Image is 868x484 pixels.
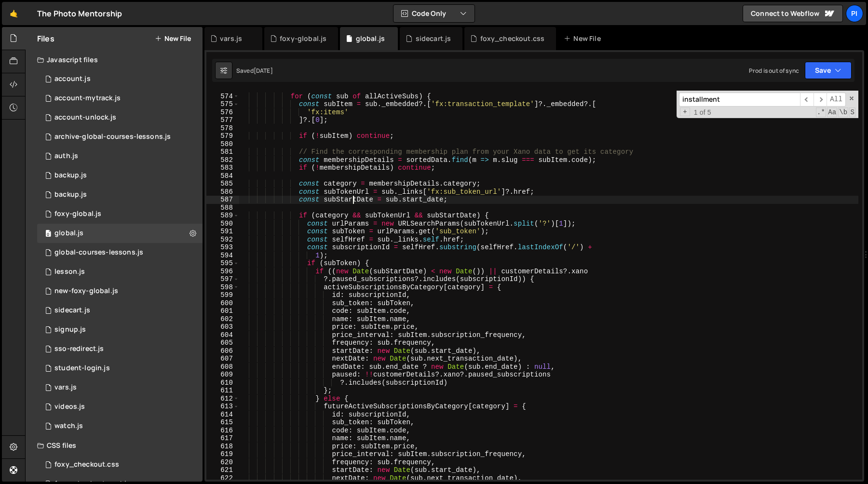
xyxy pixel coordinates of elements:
div: 13533/42246.js [37,397,203,417]
div: 586 [206,188,239,196]
div: 620 [206,458,239,467]
div: 592 [206,236,239,244]
div: 607 [206,355,239,363]
div: 609 [206,371,239,379]
div: account-unlock.js [54,113,116,122]
div: 617 [206,434,239,443]
div: 13533/43446.js [37,301,203,320]
div: 13533/34220.js [37,69,203,89]
div: Prod is out of sync [749,67,799,75]
a: Connect to Webflow [743,5,843,22]
div: auth.js [54,152,78,161]
div: 588 [206,204,239,212]
div: 610 [206,379,239,387]
div: 575 [206,100,239,108]
div: 619 [206,450,239,458]
div: 616 [206,427,239,435]
div: 13533/34219.js [37,204,203,224]
div: [DATE] [254,67,273,75]
div: 595 [206,259,239,268]
div: 604 [206,331,239,339]
div: 614 [206,411,239,419]
div: new-foxy-global.js [54,287,118,296]
div: 622 [206,474,239,483]
div: 13533/38527.js [37,417,203,436]
div: 13533/35472.js [37,262,203,282]
div: 589 [206,212,239,220]
div: 606 [206,347,239,355]
div: 600 [206,299,239,308]
div: 587 [206,196,239,204]
div: 603 [206,323,239,331]
div: 13533/38507.css [37,455,203,474]
div: 581 [206,148,239,156]
div: 13533/45031.js [37,166,203,185]
span: RegExp Search [816,108,826,117]
div: 13533/43968.js [37,127,203,147]
div: vars.js [54,383,77,392]
div: student-login.js [54,364,110,373]
div: 13533/46953.js [37,359,203,378]
div: foxy-global.js [54,210,101,218]
div: global.js [356,34,385,43]
div: 594 [206,252,239,260]
div: signup.js [54,325,86,334]
button: Save [805,62,852,79]
span: ​ [800,93,814,107]
div: 577 [206,116,239,124]
span: 0 [45,230,51,238]
h2: Files [37,33,54,44]
div: 583 [206,164,239,172]
span: Whole Word Search [838,108,848,117]
div: foxy_checkout.css [54,460,119,469]
div: 582 [206,156,239,164]
div: videos.js [54,403,85,411]
div: watch.js [54,422,83,430]
span: CaseSensitive Search [827,108,837,117]
a: Pi [846,5,863,22]
div: CSS files [26,436,203,455]
div: account-mytrack.js [54,94,121,103]
div: 613 [206,403,239,411]
span: ​ [814,93,827,107]
div: 13533/35292.js [37,243,203,262]
div: 591 [206,228,239,236]
div: 593 [206,243,239,252]
div: 597 [206,275,239,283]
div: 608 [206,363,239,371]
div: 611 [206,387,239,395]
div: 13533/45030.js [37,185,203,204]
div: 590 [206,220,239,228]
span: 1 of 5 [690,108,715,117]
div: Javascript files [26,50,203,69]
a: 🤙 [2,2,26,25]
div: 598 [206,283,239,292]
div: global-courses-lessons.js [54,248,143,257]
div: 578 [206,124,239,133]
div: 13533/38628.js [37,89,203,108]
div: 13533/38978.js [37,378,203,397]
div: 599 [206,291,239,299]
div: sidecart.js [54,306,90,315]
div: 602 [206,315,239,323]
div: 576 [206,108,239,117]
div: 605 [206,339,239,347]
span: Search In Selection [849,108,855,117]
div: 612 [206,395,239,403]
div: 13533/35364.js [37,320,203,339]
div: lesson.js [54,268,85,276]
div: foxy-global.js [280,34,326,43]
button: New File [155,35,191,42]
div: 13533/47004.js [37,339,203,359]
div: sso-redirect.js [54,345,104,353]
div: 580 [206,140,239,148]
div: account.js [54,75,91,83]
div: 13533/39483.js [37,224,203,243]
div: 615 [206,418,239,427]
div: 585 [206,180,239,188]
div: backup.js [54,190,87,199]
span: Toggle Replace mode [680,108,690,117]
div: 574 [206,93,239,101]
div: archive-global-courses-lessons.js [54,133,171,141]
